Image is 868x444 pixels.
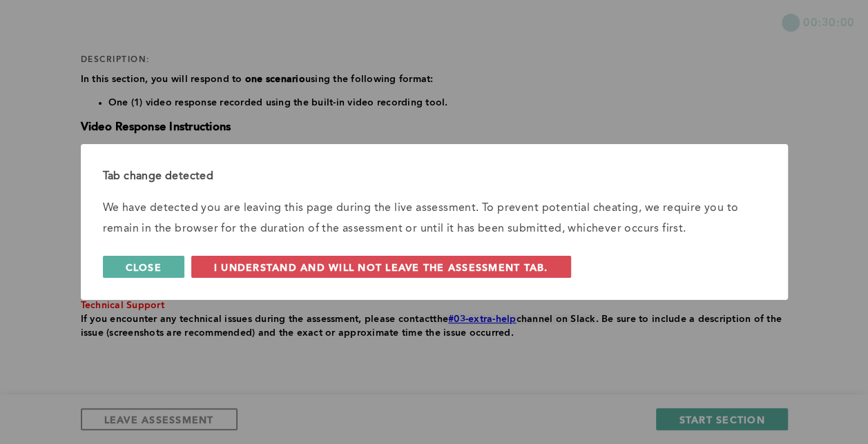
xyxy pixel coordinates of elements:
span: I understand and will not leave the assessment tab. [214,261,548,274]
p: We have detected you are leaving this page during the live assessment. To prevent potential cheat... [103,198,766,239]
div: Tab change detected [103,166,766,187]
button: I understand and will not leave the assessment tab. [191,256,571,278]
span: Close [126,261,162,274]
button: Close [103,256,184,278]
